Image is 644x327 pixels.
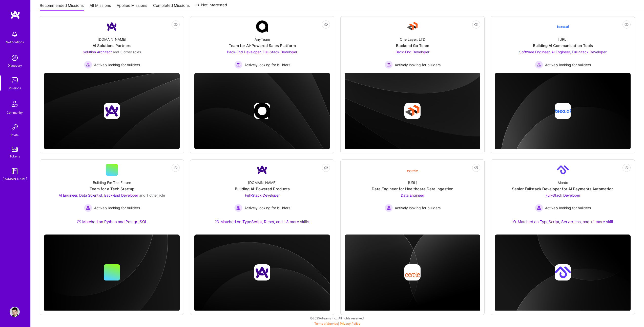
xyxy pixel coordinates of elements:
[546,193,580,197] span: Full-Stack Developer
[385,204,393,212] img: Actively looking for builders
[30,312,644,324] div: © 2025 ATeams Inc., All rights reserved.
[98,37,126,42] div: [DOMAIN_NAME]
[495,235,631,311] img: cover
[7,110,23,115] div: Community
[545,205,591,211] span: Actively looking for builders
[153,3,190,11] a: Completed Missions
[324,22,328,27] i: icon EyeClosed
[84,61,92,69] img: Actively looking for builders
[400,37,425,42] div: One Layer, LTD
[194,235,330,311] img: cover
[555,103,571,119] img: Company logo
[404,264,421,281] img: Company logo
[11,132,19,138] div: Invite
[244,62,290,67] span: Actively looking for builders
[104,103,120,119] img: Company logo
[396,43,429,48] div: Backend Go Team
[557,164,569,176] img: Company Logo
[244,205,290,211] span: Actively looking for builders
[519,50,607,54] span: Software Engineer, AI Engineer, Full-Stack Developer
[245,193,280,197] span: Full-Stack Developer
[9,98,21,110] img: Community
[10,154,20,159] div: Tokens
[545,62,591,67] span: Actively looking for builders
[535,204,543,212] img: Actively looking for builders
[83,50,112,54] span: Solution Architect
[10,122,20,132] img: Invite
[248,180,277,185] div: [DOMAIN_NAME]
[9,85,21,91] div: Missions
[235,186,290,192] div: Building AI-Powered Products
[254,103,270,119] img: Company logo
[94,205,140,211] span: Actively looking for builders
[139,193,165,197] span: and 1 other role
[474,166,478,170] i: icon EyeClosed
[495,73,631,150] img: cover
[84,204,92,212] img: Actively looking for builders
[474,22,478,27] i: icon EyeClosed
[215,219,309,224] div: Matched on TypeScript, React, and +3 more skills
[174,22,178,27] i: icon EyeClosed
[408,180,417,185] div: [URL]
[10,10,20,19] img: logo
[8,307,21,317] a: User Avatar
[314,322,360,325] span: |
[44,164,180,230] a: Building For The FutureTeam for a Tech StartupAI Engineer, Data Scientist, Back-End Developer and...
[406,166,419,174] img: Company Logo
[395,62,441,67] span: Actively looking for builders
[256,20,268,33] img: Company Logo
[314,322,338,325] a: Terms of Service
[194,20,330,69] a: Company LogoAnyTeamTeam for AI-Powered Sales PlatformBack-End Developer, Full-Stack Developer Act...
[625,22,629,27] i: icon EyeClosed
[117,3,147,11] a: Applied Missions
[40,3,84,11] a: Recommended Missions
[254,264,270,281] img: Company logo
[340,322,360,325] a: Privacy Policy
[215,219,219,223] img: Ateam Purple Icon
[625,166,629,170] i: icon EyeClosed
[227,50,297,54] span: Back-End Developer, Full-Stack Developer
[10,29,20,39] img: bell
[194,164,330,230] a: Company Logo[DOMAIN_NAME]Building AI-Powered ProductsFull-Stack Developer Actively looking for bu...
[345,164,480,230] a: Company Logo[URL]Data Engineer for Healthcare Data IngestionData Engineer Actively looking for bu...
[404,103,421,119] img: Company logo
[406,20,419,33] img: Company Logo
[44,235,180,311] img: cover
[535,61,543,69] img: Actively looking for builders
[533,43,593,48] div: Building AI Communication Tools
[59,193,138,197] span: AI Engineer, Data Scientist, Back-End Developer
[324,166,328,170] i: icon EyeClosed
[44,73,180,149] img: cover
[234,61,242,69] img: Actively looking for builders
[10,53,20,63] img: discovery
[77,219,147,224] div: Matched on Python and PostgreSQL
[557,20,569,33] img: Company Logo
[10,307,20,317] img: User Avatar
[396,50,429,54] span: Back-End Developer
[44,20,180,69] a: Company Logo[DOMAIN_NAME]AI Solutions PartnersSolution Architect and 3 other rolesActively lookin...
[8,63,22,68] div: Discovery
[345,73,480,149] img: cover
[174,166,178,170] i: icon EyeClosed
[93,180,131,185] div: Building For The Future
[512,186,614,192] div: Senior Fullstack Developer for AI Payments Automation
[372,186,453,192] div: Data Engineer for Healthcare Data Ingestion
[106,20,118,33] img: Company Logo
[90,3,111,11] a: All Missions
[10,166,20,176] img: guide book
[113,50,141,54] span: and 3 other roles
[77,219,81,223] img: Ateam Purple Icon
[93,43,131,48] div: AI Solutions Partners
[345,235,480,311] img: cover
[3,176,27,181] div: [DOMAIN_NAME]
[195,2,227,11] a: Not Interested
[255,37,270,42] div: AnyTeam
[558,37,568,42] div: [URL]
[256,164,268,176] img: Company Logo
[401,193,424,197] span: Data Engineer
[12,147,18,152] img: tokens
[495,20,631,69] a: Company Logo[URL]Building AI Communication ToolsSoftware Engineer, AI Engineer, Full-Stack Develo...
[555,264,571,281] img: Company logo
[229,43,296,48] div: Team for AI-Powered Sales Platform
[6,39,24,45] div: Notifications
